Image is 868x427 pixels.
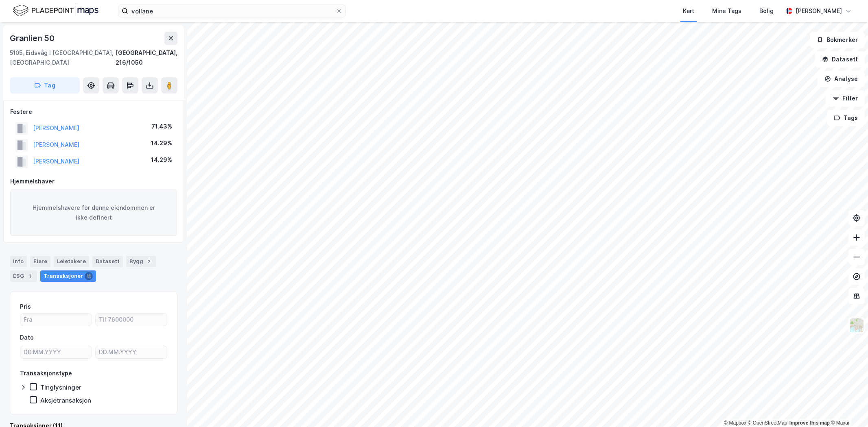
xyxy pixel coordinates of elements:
[40,383,81,391] div: Tinglysninger
[128,5,336,17] input: Søk på adresse, matrikkel, gårdeiere, leietakere eller personer
[849,318,864,333] img: Z
[20,368,72,378] div: Transaksjonstype
[20,346,92,358] input: DD.MM.YYYY
[151,122,172,131] div: 71.43%
[20,302,31,312] div: Pris
[10,107,177,117] div: Festere
[818,71,865,87] button: Analyse
[40,396,91,404] div: Aksjetransaksjon
[126,256,156,267] div: Bygg
[683,6,694,16] div: Kart
[151,155,172,165] div: 14.29%
[26,272,34,280] div: 1
[116,48,177,68] div: [GEOGRAPHIC_DATA], 216/1050
[724,420,746,426] a: Mapbox
[810,32,865,48] button: Bokmerker
[85,272,93,280] div: 11
[712,6,741,16] div: Mine Tags
[151,138,172,148] div: 14.29%
[54,256,89,267] div: Leietakere
[796,6,842,16] div: [PERSON_NAME]
[748,420,787,426] a: OpenStreetMap
[10,270,37,282] div: ESG
[826,90,865,107] button: Filter
[145,257,153,266] div: 2
[10,77,80,94] button: Tag
[96,314,167,326] input: Til 7600000
[827,388,868,427] iframe: Chat Widget
[20,314,92,326] input: Fra
[10,190,177,236] div: Hjemmelshavere for denne eiendommen er ikke definert
[10,32,56,45] div: Granlien 50
[20,333,34,342] div: Dato
[10,176,177,186] div: Hjemmelshaver
[96,346,167,358] input: DD.MM.YYYY
[92,256,123,267] div: Datasett
[827,110,865,126] button: Tags
[827,388,868,427] div: Kontrollprogram for chat
[10,256,27,267] div: Info
[789,420,830,426] a: Improve this map
[13,4,98,18] img: logo.f888ab2527a4732fd821a326f86c7f29.svg
[40,270,96,282] div: Transaksjoner
[30,256,50,267] div: Eiere
[815,51,865,68] button: Datasett
[759,6,774,16] div: Bolig
[10,48,116,68] div: 5105, Eidsvåg I [GEOGRAPHIC_DATA], [GEOGRAPHIC_DATA]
